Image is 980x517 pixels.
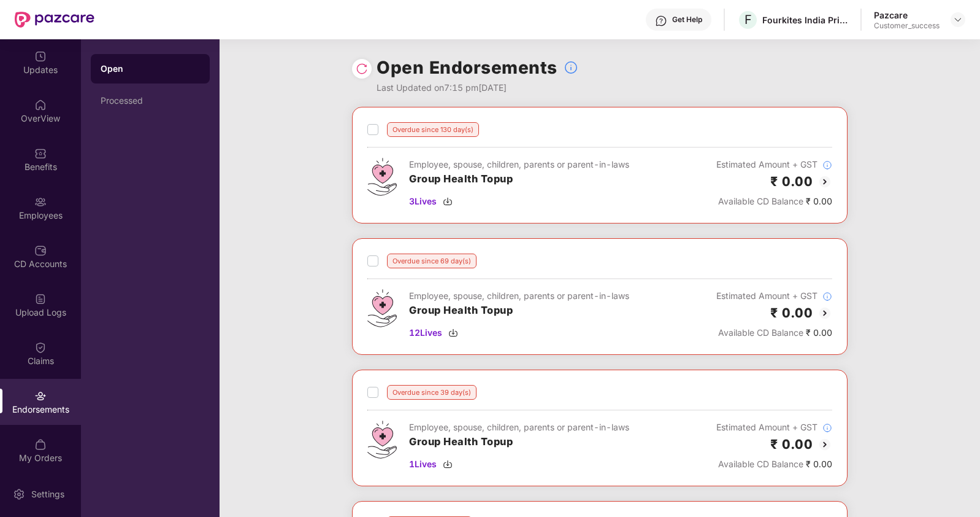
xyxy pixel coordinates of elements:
img: svg+xml;base64,PHN2ZyBpZD0iVXBsb2FkX0xvZ3MiIGRhdGEtbmFtZT0iVXBsb2FkIExvZ3MiIHhtbG5zPSJodHRwOi8vd3... [34,293,47,305]
span: Available CD Balance [718,459,803,469]
div: Fourkites India Private Limited [762,14,848,26]
div: Pazcare [874,9,940,21]
img: svg+xml;base64,PHN2ZyBpZD0iUmVsb2FkLTMyeDMyIiB4bWxucz0iaHR0cDovL3d3dy53My5vcmcvMjAwMC9zdmciIHdpZH... [356,63,368,75]
span: Available CD Balance [718,327,803,338]
img: svg+xml;base64,PHN2ZyBpZD0iTXlfT3JkZXJzIiBkYXRhLW5hbWU9Ik15IE9yZGVycyIgeG1sbnM9Imh0dHA6Ly93d3cudz... [34,438,47,451]
h3: Group Health Topup [409,171,629,187]
div: Settings [28,488,68,500]
div: Overdue since 69 day(s) [387,254,477,268]
div: Employee, spouse, children, parents or parent-in-laws [409,289,629,303]
div: Overdue since 130 day(s) [387,122,479,137]
div: Employee, spouse, children, parents or parent-in-laws [409,421,629,434]
div: ₹ 0.00 [716,326,832,340]
img: svg+xml;base64,PHN2ZyBpZD0iQ2xhaW0iIHhtbG5zPSJodHRwOi8vd3d3LnczLm9yZy8yMDAwL3N2ZyIgd2lkdGg9IjIwIi... [34,341,47,354]
div: Overdue since 39 day(s) [387,385,477,400]
img: svg+xml;base64,PHN2ZyBpZD0iSG9tZSIgeG1sbnM9Imh0dHA6Ly93d3cudzMub3JnLzIwMDAvc3ZnIiB3aWR0aD0iMjAiIG... [34,99,47,111]
img: New Pazcare Logo [15,12,94,28]
img: svg+xml;base64,PHN2ZyBpZD0iSW5mb18tXzMyeDMyIiBkYXRhLW5hbWU9IkluZm8gLSAzMngzMiIgeG1sbnM9Imh0dHA6Ly... [822,423,832,433]
div: Processed [101,96,200,106]
img: svg+xml;base64,PHN2ZyBpZD0iQ0RfQWNjb3VudHMiIGRhdGEtbmFtZT0iQ0QgQWNjb3VudHMiIHhtbG5zPSJodHRwOi8vd3... [34,244,47,257]
img: svg+xml;base64,PHN2ZyBpZD0iRG93bmxvYWQtMzJ4MzIiIHhtbG5zPSJodHRwOi8vd3d3LnczLm9yZy8yMDAwL3N2ZyIgd2... [448,328,458,338]
h2: ₹ 0.00 [770,171,813,192]
div: Estimated Amount + GST [716,421,832,434]
div: Estimated Amount + GST [716,158,832,171]
img: svg+xml;base64,PHN2ZyB4bWxucz0iaHR0cDovL3d3dy53My5vcmcvMjAwMC9zdmciIHdpZHRoPSI0Ny43MTQiIGhlaWdodD... [367,421,397,459]
img: svg+xml;base64,PHN2ZyBpZD0iSGVscC0zMngzMiIgeG1sbnM9Imh0dHA6Ly93d3cudzMub3JnLzIwMDAvc3ZnIiB3aWR0aD... [655,15,667,27]
img: svg+xml;base64,PHN2ZyBpZD0iRG93bmxvYWQtMzJ4MzIiIHhtbG5zPSJodHRwOi8vd3d3LnczLm9yZy8yMDAwL3N2ZyIgd2... [443,459,453,469]
img: svg+xml;base64,PHN2ZyBpZD0iSW5mb18tXzMyeDMyIiBkYXRhLW5hbWU9IkluZm8gLSAzMngzMiIgeG1sbnM9Imh0dHA6Ly... [822,160,832,170]
div: Estimated Amount + GST [716,289,832,303]
img: svg+xml;base64,PHN2ZyBpZD0iQmFjay0yMHgyMCIgeG1sbnM9Imh0dHA6Ly93d3cudzMub3JnLzIwMDAvc3ZnIiB3aWR0aD... [817,437,832,452]
h2: ₹ 0.00 [770,434,813,454]
h2: ₹ 0.00 [770,303,813,323]
img: svg+xml;base64,PHN2ZyBpZD0iQmVuZWZpdHMiIHhtbG5zPSJodHRwOi8vd3d3LnczLm9yZy8yMDAwL3N2ZyIgd2lkdGg9Ij... [34,147,47,160]
div: Last Updated on 7:15 pm[DATE] [377,81,578,95]
span: 12 Lives [409,326,442,340]
img: svg+xml;base64,PHN2ZyBpZD0iRHJvcGRvd24tMzJ4MzIiIHhtbG5zPSJodHRwOi8vd3d3LnczLm9yZy8yMDAwL3N2ZyIgd2... [953,15,963,25]
div: Get Help [672,15,702,25]
div: ₹ 0.00 [716,195,832,208]
img: svg+xml;base64,PHN2ZyBpZD0iRG93bmxvYWQtMzJ4MzIiIHhtbG5zPSJodHRwOi8vd3d3LnczLm9yZy8yMDAwL3N2ZyIgd2... [443,196,453,206]
span: F [745,12,752,27]
img: svg+xml;base64,PHN2ZyBpZD0iQmFjay0yMHgyMCIgeG1sbnM9Imh0dHA6Ly93d3cudzMub3JnLzIwMDAvc3ZnIiB3aWR0aD... [817,306,832,321]
div: Customer_success [874,21,940,31]
img: svg+xml;base64,PHN2ZyBpZD0iRW1wbG95ZWVzIiB4bWxucz0iaHR0cDovL3d3dy53My5vcmcvMjAwMC9zdmciIHdpZHRoPS... [34,196,47,208]
div: ₹ 0.00 [716,457,832,471]
span: 1 Lives [409,457,437,471]
span: 3 Lives [409,195,437,208]
img: svg+xml;base64,PHN2ZyBpZD0iRW5kb3JzZW1lbnRzIiB4bWxucz0iaHR0cDovL3d3dy53My5vcmcvMjAwMC9zdmciIHdpZH... [34,390,47,402]
img: svg+xml;base64,PHN2ZyBpZD0iU2V0dGluZy0yMHgyMCIgeG1sbnM9Imh0dHA6Ly93d3cudzMub3JnLzIwMDAvc3ZnIiB3aW... [13,488,25,500]
img: svg+xml;base64,PHN2ZyBpZD0iQmFjay0yMHgyMCIgeG1sbnM9Imh0dHA6Ly93d3cudzMub3JnLzIwMDAvc3ZnIiB3aWR0aD... [817,174,832,189]
img: svg+xml;base64,PHN2ZyB4bWxucz0iaHR0cDovL3d3dy53My5vcmcvMjAwMC9zdmciIHdpZHRoPSI0Ny43MTQiIGhlaWdodD... [367,289,397,327]
h1: Open Endorsements [377,54,557,81]
img: svg+xml;base64,PHN2ZyBpZD0iSW5mb18tXzMyeDMyIiBkYXRhLW5hbWU9IkluZm8gLSAzMngzMiIgeG1sbnM9Imh0dHA6Ly... [822,292,832,301]
h3: Group Health Topup [409,434,629,450]
img: svg+xml;base64,PHN2ZyB4bWxucz0iaHR0cDovL3d3dy53My5vcmcvMjAwMC9zdmciIHdpZHRoPSI0Ny43MTQiIGhlaWdodD... [367,158,397,196]
span: Available CD Balance [718,196,803,206]
img: svg+xml;base64,PHN2ZyBpZD0iSW5mb18tXzMyeDMyIiBkYXRhLW5hbWU9IkluZm8gLSAzMngzMiIgeG1sbnM9Imh0dHA6Ly... [564,60,578,75]
img: svg+xml;base64,PHN2ZyBpZD0iVXBkYXRlZCIgeG1sbnM9Imh0dHA6Ly93d3cudzMub3JnLzIwMDAvc3ZnIiB3aWR0aD0iMj... [34,50,47,63]
div: Employee, spouse, children, parents or parent-in-laws [409,158,629,171]
h3: Group Health Topup [409,303,629,319]
div: Open [101,63,200,75]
